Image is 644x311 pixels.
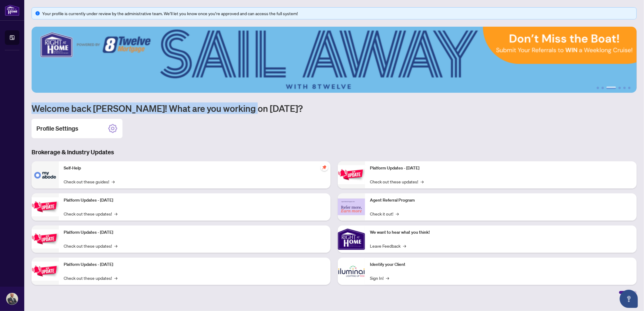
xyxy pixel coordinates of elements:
[370,261,632,268] p: Identify your Client
[370,197,632,204] p: Agent Referral Program
[620,290,638,308] button: Open asap
[602,87,604,89] button: 2
[114,275,117,281] span: →
[64,261,326,268] p: Platform Updates - [DATE]
[421,178,424,185] span: →
[32,148,637,156] h3: Brokerage & Industry Updates
[619,87,621,89] button: 4
[64,229,326,236] p: Platform Updates - [DATE]
[36,124,78,133] h2: Profile Settings
[6,293,18,305] img: Profile Icon
[606,87,616,89] button: 3
[64,197,326,204] p: Platform Updates - [DATE]
[623,87,626,89] button: 5
[32,102,637,114] h1: Welcome back [PERSON_NAME]! What are you working on [DATE]?
[338,226,365,253] img: We want to hear what you think!
[112,178,115,185] span: →
[64,275,117,281] a: Check out these updates!→
[370,275,389,281] a: Sign In!→
[370,242,406,249] a: Leave Feedback→
[321,164,328,171] span: pushpin
[597,87,599,89] button: 1
[338,165,365,184] img: Platform Updates - June 23, 2025
[5,5,19,16] img: logo
[396,210,399,217] span: →
[628,87,631,89] button: 6
[338,199,365,215] img: Agent Referral Program
[32,229,59,249] img: Platform Updates - July 21, 2025
[35,11,40,15] span: info-circle
[64,165,326,172] p: Self-Help
[338,258,365,285] img: Identify your Client
[114,242,117,249] span: →
[370,165,632,172] p: Platform Updates - [DATE]
[386,275,389,281] span: →
[370,210,399,217] a: Check it out!→
[114,210,117,217] span: →
[42,10,633,17] div: Your profile is currently under review by the administrative team. We’ll let you know once you’re...
[32,197,59,216] img: Platform Updates - September 16, 2025
[370,178,424,185] a: Check out these updates!→
[403,242,406,249] span: →
[32,27,637,93] img: Slide 2
[64,210,117,217] a: Check out these updates!→
[64,242,117,249] a: Check out these updates!→
[32,161,59,189] img: Self-Help
[370,229,632,236] p: We want to hear what you think!
[64,178,115,185] a: Check out these guides!→
[32,262,59,281] img: Platform Updates - July 8, 2025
